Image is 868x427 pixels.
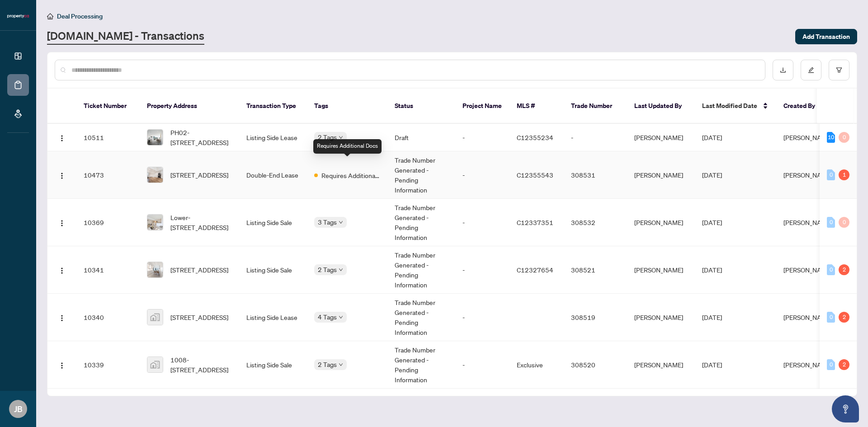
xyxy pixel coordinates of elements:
span: [STREET_ADDRESS] [170,265,228,275]
td: - [455,199,509,246]
td: [PERSON_NAME] [627,294,695,341]
td: Draft [387,124,455,151]
td: - [455,246,509,294]
td: 10511 [76,124,140,151]
th: Tags [307,89,387,124]
span: down [339,315,343,319]
td: Trade Number Generated - Pending Information [387,199,455,246]
td: Listing Side Sale [239,341,307,389]
th: Last Modified Date [695,89,776,124]
span: filter [836,67,842,73]
td: - [455,341,509,389]
td: 308521 [564,246,627,294]
td: 10340 [76,294,140,341]
span: PH02-[STREET_ADDRESS] [170,127,232,147]
td: Listing Side Sale [239,199,307,246]
span: Last Modified Date [702,101,757,111]
span: C12355543 [517,171,553,179]
th: Transaction Type [239,89,307,124]
span: down [339,135,343,140]
span: [DATE] [702,218,722,226]
button: edit [801,60,821,80]
span: 2 Tags [318,264,337,275]
div: 2 [839,264,849,275]
span: 2 Tags [318,132,337,142]
img: thumbnail-img [147,357,163,372]
span: down [339,362,343,367]
img: thumbnail-img [147,310,163,325]
td: - [455,151,509,199]
span: down [339,267,343,272]
td: [PERSON_NAME] [627,246,695,294]
td: 308519 [564,294,627,341]
span: Add Transaction [802,29,850,44]
div: 2 [839,312,849,323]
td: 308532 [564,199,627,246]
span: C12327654 [517,266,553,274]
td: - [564,124,627,151]
td: Trade Number Generated - Pending Information [387,246,455,294]
button: Add Transaction [795,29,857,44]
span: C12337351 [517,218,553,226]
div: 0 [827,264,835,275]
td: Trade Number Generated - Pending Information [387,294,455,341]
img: thumbnail-img [147,130,163,145]
button: filter [829,60,849,80]
img: logo [7,14,29,19]
button: Logo [55,357,69,372]
th: MLS # [509,89,564,124]
button: Logo [55,310,69,324]
td: [PERSON_NAME] [627,199,695,246]
td: - [455,124,509,151]
span: [PERSON_NAME] [783,266,832,274]
span: down [339,220,343,225]
div: 0 [839,217,849,228]
div: 0 [827,359,835,370]
img: Logo [58,314,66,322]
span: [PERSON_NAME] [783,133,832,141]
td: 10369 [76,199,140,246]
span: Deal Processing [57,12,103,20]
th: Ticket Number [76,89,140,124]
span: [DATE] [702,361,722,369]
span: [DATE] [702,133,722,141]
td: Trade Number Generated - Pending Information [387,341,455,389]
td: Double-End Lease [239,151,307,199]
div: 0 [827,169,835,180]
td: 308520 [564,341,627,389]
span: [DATE] [702,266,722,274]
th: Created By [776,89,830,124]
td: - [455,294,509,341]
td: 10339 [76,341,140,389]
img: Logo [58,135,66,142]
td: [PERSON_NAME] [627,124,695,151]
a: [DOMAIN_NAME] - Transactions [47,28,204,45]
th: Project Name [455,89,509,124]
div: Requires Additional Docs [313,139,382,154]
button: download [773,60,793,80]
span: C12355234 [517,133,553,141]
span: [DATE] [702,171,722,179]
th: Property Address [140,89,239,124]
div: 1 [839,169,849,180]
td: Listing Side Sale [239,246,307,294]
span: 1008-[STREET_ADDRESS] [170,355,232,375]
td: Trade Number Generated - Pending Information [387,151,455,199]
button: Logo [55,215,69,230]
span: download [780,67,786,73]
td: 10473 [76,151,140,199]
button: Logo [55,130,69,145]
span: JB [14,403,23,415]
span: Lower-[STREET_ADDRESS] [170,212,232,232]
td: Listing Side Lease [239,294,307,341]
img: Logo [58,267,66,274]
button: Open asap [832,395,859,422]
span: [PERSON_NAME] [783,313,832,321]
span: 2 Tags [318,359,337,370]
img: thumbnail-img [147,167,163,183]
span: edit [808,67,814,73]
img: Logo [58,172,66,179]
span: 3 Tags [318,217,337,227]
span: Requires Additional Docs [321,170,380,180]
img: thumbnail-img [147,215,163,230]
